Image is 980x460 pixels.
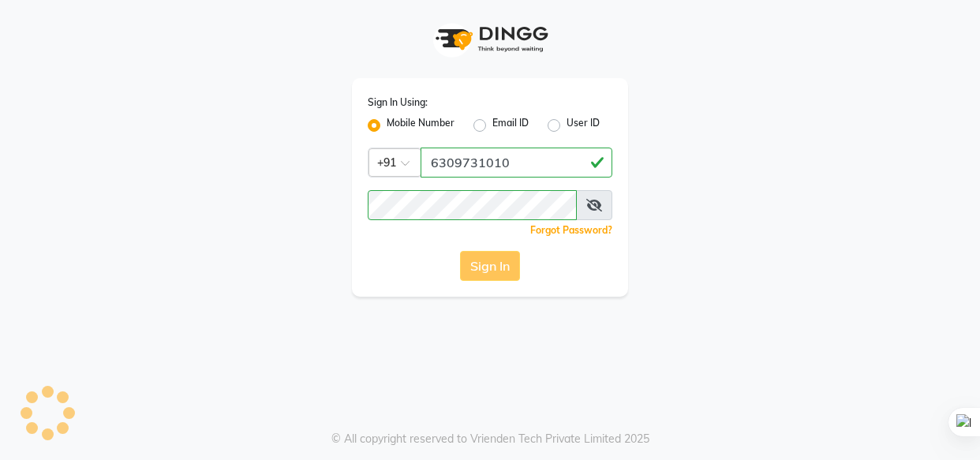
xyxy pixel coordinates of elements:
[567,116,600,135] label: User ID
[530,224,612,236] a: Forgot Password?
[387,116,454,135] label: Mobile Number
[368,190,577,220] input: Username
[421,148,612,178] input: Username
[492,116,529,135] label: Email ID
[368,95,428,110] label: Sign In Using:
[427,16,553,62] img: logo1.svg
